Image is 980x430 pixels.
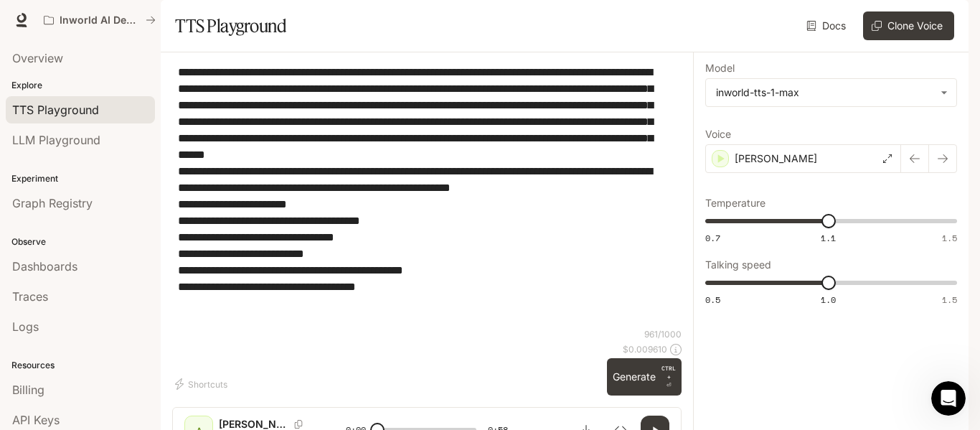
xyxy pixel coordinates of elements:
span: 1.5 [942,232,957,244]
p: CTRL + [661,364,676,381]
p: Inworld AI Demos [60,14,140,27]
span: 1.0 [821,294,836,306]
iframe: Intercom live chat [931,381,966,416]
div: inworld-tts-1-max [716,85,933,100]
button: Shortcuts [172,373,233,396]
span: 1.1 [821,232,836,244]
p: Temperature [705,198,765,208]
button: GenerateCTRL +⏎ [607,358,682,396]
span: 0.5 [705,294,720,306]
span: 1.5 [942,294,957,306]
div: inworld-tts-1-max [706,79,956,106]
p: $ 0.009610 [623,343,667,355]
p: ⏎ [661,364,676,390]
a: Docs [804,11,852,40]
span: 0.7 [705,232,720,244]
button: Clone Voice [863,11,954,40]
p: [PERSON_NAME] [735,151,817,166]
p: Model [705,63,735,73]
button: All workspaces [37,6,162,34]
p: Talking speed [705,260,771,270]
button: Copy Voice ID [288,420,308,429]
p: Voice [705,129,731,139]
h1: TTS Playground [175,11,286,40]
